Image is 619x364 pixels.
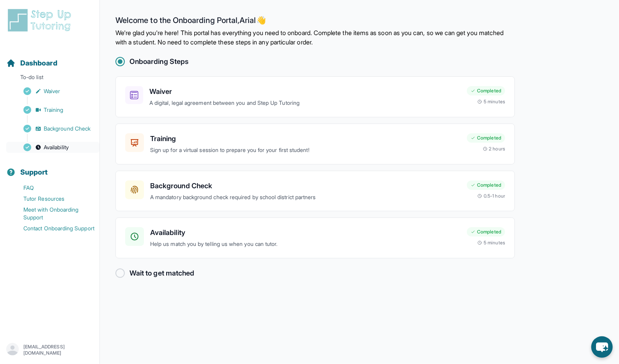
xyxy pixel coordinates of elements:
[483,146,505,152] div: 2 hours
[6,8,76,33] img: logo
[6,204,99,223] a: Meet with Onboarding Support
[115,124,515,164] a: TrainingSign up for a virtual session to prepare you for your first student!Completed2 hours
[149,99,461,108] p: A digital, legal agreement between you and Step Up Tutoring
[6,182,99,193] a: FAQ
[150,133,461,144] h3: Training
[44,87,60,95] span: Waiver
[467,227,505,237] div: Completed
[3,73,96,84] p: To-do list
[150,240,461,249] p: Help us match you by telling us when you can tutor.
[115,217,515,258] a: AvailabilityHelp us match you by telling us when you can tutor.Completed5 minutes
[6,142,99,153] a: Availability
[477,240,505,246] div: 5 minutes
[129,56,188,67] h2: Onboarding Steps
[44,106,64,114] span: Training
[150,193,461,202] p: A mandatory background check required by school district partners
[44,143,69,151] span: Availability
[467,133,505,143] div: Completed
[6,58,57,69] a: Dashboard
[149,86,461,97] h3: Waiver
[20,58,57,69] span: Dashboard
[591,336,613,358] button: chat-button
[477,99,505,105] div: 5 minutes
[6,86,99,97] a: Waiver
[467,180,505,190] div: Completed
[150,227,461,238] h3: Availability
[477,193,505,199] div: 0.5-1 hour
[6,123,99,134] a: Background Check
[6,104,99,115] a: Training
[150,146,461,155] p: Sign up for a virtual session to prepare you for your first student!
[20,167,48,178] span: Support
[115,76,515,117] a: WaiverA digital, legal agreement between you and Step Up TutoringCompleted5 minutes
[115,171,515,212] a: Background CheckA mandatory background check required by school district partnersCompleted0.5-1 hour
[129,268,194,279] h2: Wait to get matched
[6,223,99,234] a: Contact Onboarding Support
[6,193,99,204] a: Tutor Resources
[3,45,96,72] button: Dashboard
[23,344,93,356] p: [EMAIL_ADDRESS][DOMAIN_NAME]
[150,180,461,191] h3: Background Check
[115,28,515,47] p: We're glad you're here! This portal has everything you need to onboard. Complete the items as soo...
[6,343,93,357] button: [EMAIL_ADDRESS][DOMAIN_NAME]
[467,86,505,95] div: Completed
[44,125,90,133] span: Background Check
[3,154,96,181] button: Support
[115,16,515,28] h2: Welcome to the Onboarding Portal, Arial 👋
